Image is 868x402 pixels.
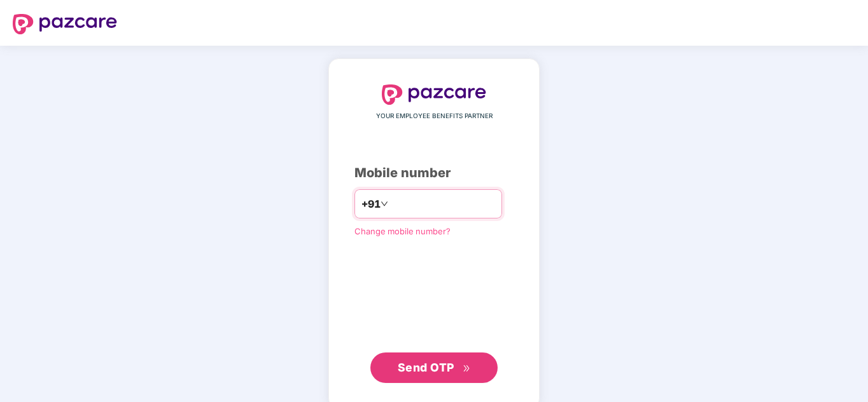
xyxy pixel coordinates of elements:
span: +91 [361,196,381,212]
span: YOUR EMPLOYEE BENEFITS PARTNER [376,111,493,121]
span: down [381,200,388,208]
img: logo [382,84,486,105]
a: Change mobile number? [354,226,451,236]
span: double-right [463,365,471,373]
button: Send OTPdouble-right [370,352,498,383]
img: logo [13,14,117,34]
span: Send OTP [398,361,454,374]
div: Mobile number [354,163,514,183]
